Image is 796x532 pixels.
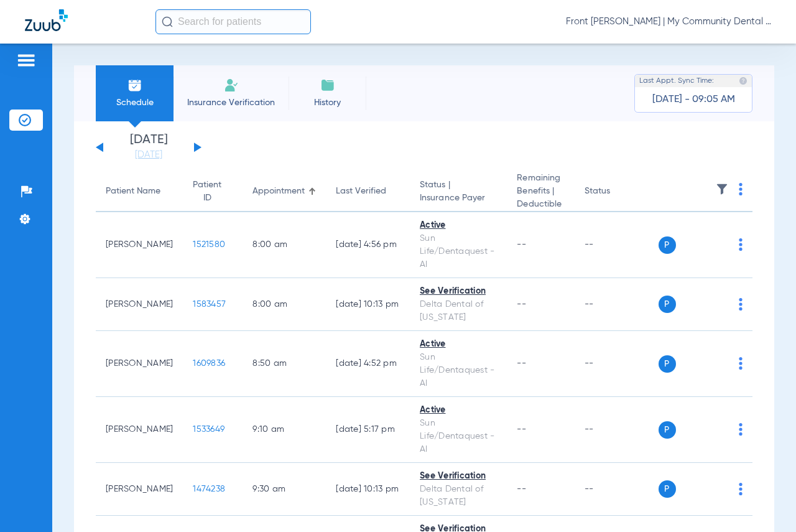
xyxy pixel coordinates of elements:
[96,331,183,397] td: [PERSON_NAME]
[96,278,183,331] td: [PERSON_NAME]
[739,423,743,436] img: group-dot-blue.svg
[739,357,743,370] img: group-dot-blue.svg
[517,359,526,368] span: --
[155,9,311,34] input: Search for patients
[243,331,326,397] td: 8:50 AM
[575,172,659,212] th: Status
[659,236,676,254] span: P
[410,172,507,212] th: Status |
[96,397,183,463] td: [PERSON_NAME]
[243,397,326,463] td: 9:10 AM
[659,355,676,373] span: P
[566,16,771,28] span: Front [PERSON_NAME] | My Community Dental Centers
[193,240,225,249] span: 1521580
[652,93,735,106] span: [DATE] - 09:05 AM
[16,53,36,68] img: hamburger-icon
[252,185,305,198] div: Appointment
[96,463,183,516] td: [PERSON_NAME]
[111,149,186,161] a: [DATE]
[420,338,497,351] div: Active
[243,212,326,278] td: 8:00 AM
[575,331,659,397] td: --
[517,240,526,249] span: --
[127,78,142,93] img: Schedule
[252,185,316,198] div: Appointment
[25,9,68,31] img: Zuub Logo
[420,298,497,324] div: Delta Dental of [US_STATE]
[111,134,186,161] li: [DATE]
[739,238,743,251] img: group-dot-blue.svg
[739,77,747,85] img: last sync help info
[106,185,173,198] div: Patient Name
[336,185,386,198] div: Last Verified
[320,78,335,93] img: History
[193,359,225,368] span: 1609836
[420,483,497,509] div: Delta Dental of [US_STATE]
[420,470,497,483] div: See Verification
[420,285,497,298] div: See Verification
[517,485,526,493] span: --
[517,425,526,434] span: --
[326,331,410,397] td: [DATE] 4:52 PM
[507,172,574,212] th: Remaining Benefits |
[659,296,676,313] span: P
[420,219,497,232] div: Active
[183,96,279,109] span: Insurance Verification
[659,480,676,498] span: P
[336,185,400,198] div: Last Verified
[326,212,410,278] td: [DATE] 4:56 PM
[193,179,221,205] div: Patient ID
[106,185,160,198] div: Patient Name
[734,472,796,532] iframe: Chat Widget
[420,232,497,271] div: Sun Life/Dentaquest - AI
[575,463,659,516] td: --
[639,75,714,87] span: Last Appt. Sync Time:
[575,212,659,278] td: --
[193,300,226,309] span: 1583457
[162,16,173,27] img: Search Icon
[420,404,497,417] div: Active
[326,397,410,463] td: [DATE] 5:17 PM
[105,96,164,109] span: Schedule
[193,425,224,434] span: 1533649
[517,300,526,309] span: --
[326,278,410,331] td: [DATE] 10:13 PM
[575,278,659,331] td: --
[517,198,564,211] span: Deductible
[420,417,497,456] div: Sun Life/Dentaquest - AI
[298,96,357,109] span: History
[326,463,410,516] td: [DATE] 10:13 PM
[193,179,233,205] div: Patient ID
[659,421,676,439] span: P
[193,485,225,493] span: 1474238
[716,183,728,195] img: filter.svg
[739,298,743,310] img: group-dot-blue.svg
[224,78,239,93] img: Manual Insurance Verification
[575,397,659,463] td: --
[420,192,497,205] span: Insurance Payer
[243,278,326,331] td: 8:00 AM
[739,183,743,195] img: group-dot-blue.svg
[96,212,183,278] td: [PERSON_NAME]
[420,351,497,390] div: Sun Life/Dentaquest - AI
[243,463,326,516] td: 9:30 AM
